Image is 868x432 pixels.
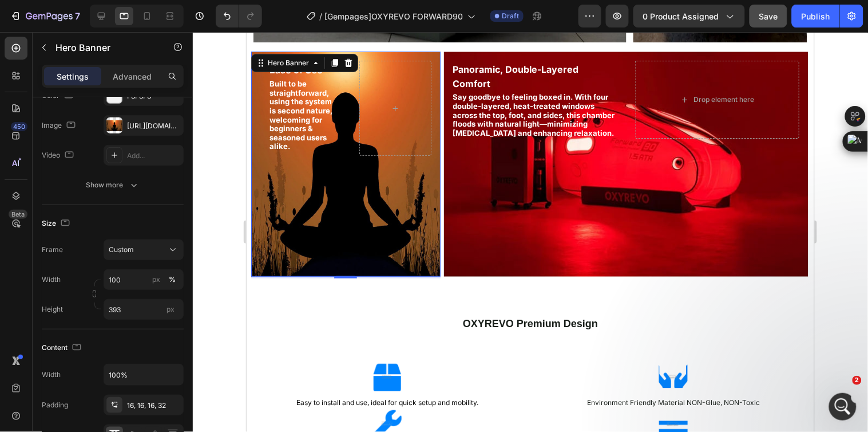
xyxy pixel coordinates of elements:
[643,10,719,22] span: 0 product assigned
[152,274,160,285] div: px
[169,274,176,285] div: %
[447,63,508,72] div: Drop element here
[127,121,181,131] div: [URL][DOMAIN_NAME]
[5,5,85,28] button: 7
[42,118,78,133] div: Image
[127,400,181,411] div: 16, 16, 16, 32
[853,376,862,385] span: 2
[104,269,184,290] input: px%
[792,5,840,28] button: Publish
[127,151,181,161] div: Add...
[75,9,80,23] p: 7
[104,239,184,260] button: Custom
[42,400,68,410] div: Padding
[167,305,175,313] span: px
[113,70,152,83] p: Advanced
[247,32,814,432] iframe: To enrich screen reader interactions, please activate Accessibility in Grammarly extension settings
[126,331,155,359] img: Alt image
[216,286,351,297] strong: OXYREVO Premium Design
[42,304,63,315] label: Height
[104,299,184,320] input: px
[86,179,140,191] div: Show more
[413,331,441,359] img: Alt image
[633,5,745,28] button: 0 product assigned
[42,175,184,195] button: Show more
[9,210,27,219] div: Beta
[104,364,183,385] input: Auto
[340,366,513,375] span: Environment Friendly Material NON-Glue, NON-Toxic
[502,11,519,21] span: Draft
[11,122,27,131] div: 450
[149,273,163,286] button: %
[750,5,787,28] button: Save
[216,5,262,28] div: Undo/Redo
[324,10,463,22] span: [Gempages]OXYREVO FORWARD90
[319,10,322,22] span: /
[56,41,153,54] p: Hero Banner
[57,70,89,83] p: Settings
[126,378,155,406] img: Alt image
[42,148,76,163] div: Video
[413,378,441,406] img: Alt image
[42,216,72,231] div: Size
[802,10,830,22] div: Publish
[759,11,778,21] span: Save
[109,245,134,255] span: Custom
[50,366,232,375] span: Easy to install and use, ideal for quick setup and mobility.
[42,340,84,356] div: Content
[42,245,63,255] label: Frame
[42,274,61,285] label: Width
[639,321,868,401] iframe: Intercom notifications message
[42,370,61,380] div: Width
[165,273,179,286] button: px
[829,393,857,421] iframe: Intercom live chat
